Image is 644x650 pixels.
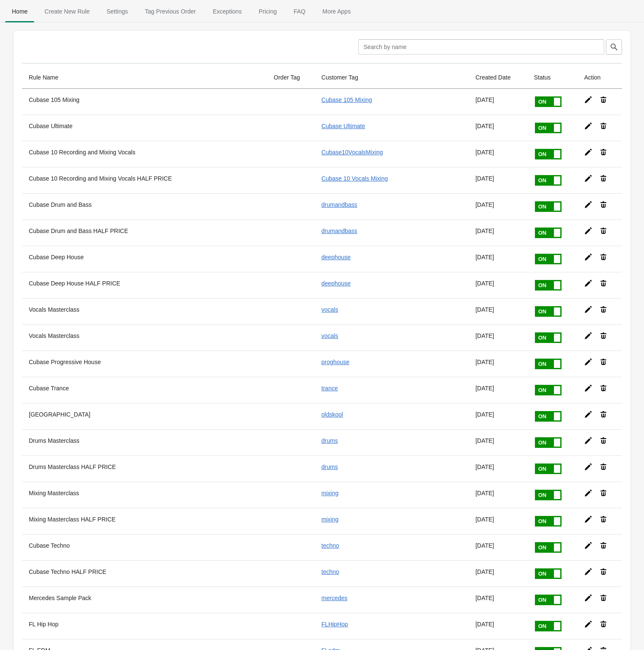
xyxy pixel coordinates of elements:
th: Created Date [469,66,527,89]
td: [DATE] [469,534,527,560]
td: [DATE] [469,298,527,324]
a: deephouse [321,280,351,287]
button: Settings [98,0,137,22]
span: Tag Previous Order [138,4,203,19]
th: Drums Masterclass HALF PRICE [22,455,267,482]
td: [DATE] [469,455,527,482]
a: Cubase 10 Vocals Mixing [321,175,388,182]
td: [DATE] [469,560,527,587]
a: Cubase10VocalsMixing [321,149,383,156]
td: [DATE] [469,351,527,377]
td: [DATE] [469,403,527,429]
th: Customer Tag [315,66,469,89]
th: Order Tag [267,66,315,89]
td: [DATE] [469,377,527,403]
span: Pricing [252,4,284,19]
th: Cubase 10 Recording and Mixing Vocals HALF PRICE [22,167,267,193]
a: mercedes [321,595,347,601]
button: Home [3,0,36,22]
th: Cubase Techno [22,534,267,560]
th: Cubase Progressive House [22,351,267,377]
th: Mixing Masterclass [22,482,267,508]
th: Cubase Ultimate [22,115,267,141]
a: Cubase Ultimate [321,123,365,129]
td: [DATE] [469,587,527,613]
a: techno [321,568,339,575]
a: Cubase 105 Mixing [321,96,372,103]
th: Drums Masterclass [22,429,267,455]
a: mixing [321,490,338,496]
td: [DATE] [469,115,527,141]
th: Vocals Masterclass [22,298,267,324]
span: Home [5,4,34,19]
th: [GEOGRAPHIC_DATA] [22,403,267,429]
th: Mercedes Sample Pack [22,587,267,613]
a: mixing [321,516,338,523]
td: [DATE] [469,272,527,298]
a: drumandbass [321,201,357,208]
a: drums [321,464,338,470]
th: Cubase Drum and Bass [22,193,267,219]
span: Settings [100,4,135,19]
th: Cubase Drum and Bass HALF PRICE [22,219,267,246]
td: [DATE] [469,508,527,534]
th: FL Hip Hop [22,613,267,639]
th: Status [527,66,578,89]
a: drums [321,437,338,444]
a: trance [321,385,338,392]
a: oldskool [321,411,343,418]
a: vocals [321,332,338,339]
th: Action [577,66,622,89]
span: Create New Rule [38,4,96,19]
td: [DATE] [469,219,527,246]
td: [DATE] [469,482,527,508]
span: Exceptions [206,4,248,19]
span: More Apps [315,4,357,19]
th: Cubase Deep House HALF PRICE [22,272,267,298]
th: Vocals Masterclass [22,324,267,351]
a: vocals [321,306,338,313]
span: FAQ [287,4,312,19]
td: [DATE] [469,89,527,115]
td: [DATE] [469,429,527,455]
th: Mixing Masterclass HALF PRICE [22,508,267,534]
th: Cubase Techno HALF PRICE [22,560,267,587]
td: [DATE] [469,324,527,351]
td: [DATE] [469,167,527,193]
th: Cubase 10 Recording and Mixing Vocals [22,141,267,167]
td: [DATE] [469,246,527,272]
td: [DATE] [469,613,527,639]
th: Cubase Deep House [22,246,267,272]
th: Rule Name [22,66,267,89]
td: [DATE] [469,193,527,219]
a: techno [321,542,339,549]
th: Cubase 105 Mixing [22,89,267,115]
a: deephouse [321,254,351,261]
a: proghouse [321,359,349,365]
input: Search by name [358,39,604,55]
td: [DATE] [469,141,527,167]
th: Cubase Trance [22,377,267,403]
a: drumandbass [321,228,357,234]
button: Create_New_Rule [36,0,98,22]
a: FLHipHop [321,621,348,628]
